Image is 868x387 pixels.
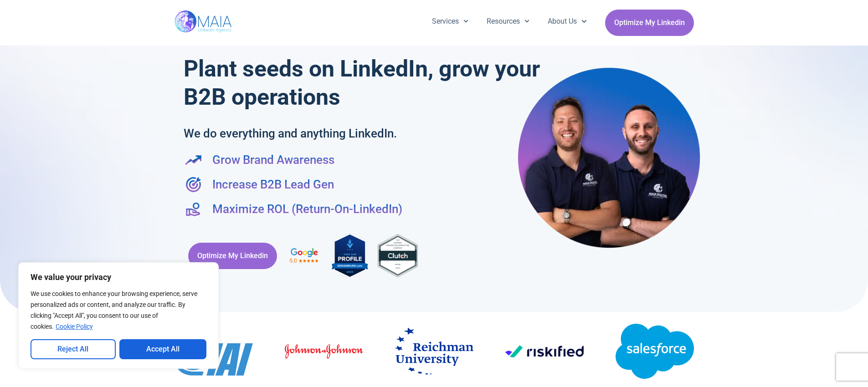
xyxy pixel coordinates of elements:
p: We use cookies to enhance your browsing experience, serve personalized ads or content, and analyz... [31,288,206,332]
span: Optimize My Linkedin [197,247,268,265]
a: Optimize My Linkedin [605,10,694,36]
div: 12 / 19 [505,345,584,361]
h1: Plant seeds on LinkedIn, grow your B2B operations [184,55,544,111]
span: Increase B2B Lead Gen [210,176,334,193]
span: Maximize ROL (Return-On-LinkedIn) [210,200,402,218]
span: Optimize My Linkedin [614,14,685,31]
div: We value your privacy [18,262,219,369]
div: 10 / 19 [285,343,363,362]
a: Resources [478,10,539,33]
a: Services [423,10,478,33]
button: Reject All [31,339,116,359]
img: MAIA Digital's rating on DesignRush, the industry-leading B2B Marketplace connecting brands with ... [332,231,368,280]
img: johnson-johnson-4 [285,343,363,359]
nav: Menu [423,10,596,33]
p: We value your privacy [31,272,206,283]
img: salesforce-2 [616,324,694,378]
a: Optimize My Linkedin [188,243,277,269]
img: Reichman_University.svg (3) [395,328,473,375]
div: 11 / 19 [395,328,473,378]
div: 13 / 19 [616,324,694,382]
button: Accept All [119,339,207,359]
a: Cookie Policy [55,322,93,331]
img: Riskified_logo [505,345,584,357]
img: Maia Digital- Shay & Eli [518,67,700,248]
a: About Us [539,10,596,33]
span: Grow Brand Awareness [210,151,334,168]
h2: We do everything and anything LinkedIn. [184,125,485,142]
